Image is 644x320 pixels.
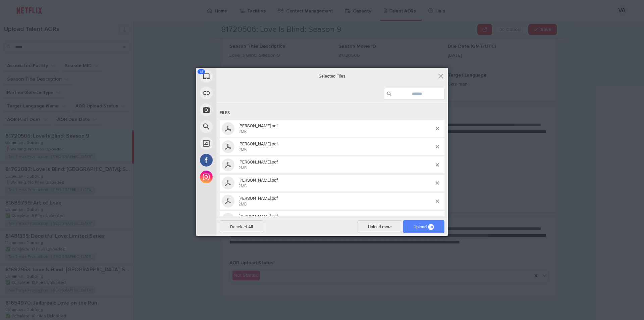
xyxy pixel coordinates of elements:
span: [PERSON_NAME].pdf [238,123,278,128]
span: [PERSON_NAME].pdf [238,214,278,219]
span: 2MB [238,129,247,134]
span: [PERSON_NAME].pdf [238,159,278,165]
div: Files [220,107,444,119]
span: Selected Files [265,73,399,79]
span: Deselect All [220,220,263,233]
div: Take Photo [196,101,277,118]
span: 2MB [238,202,247,207]
span: 2MB [238,147,247,152]
span: Click here or hit ESC to close picker [437,72,444,80]
div: My Device [196,68,277,85]
div: Web Search [196,118,277,135]
div: Instagram [196,169,277,185]
span: Anna Artemieva.pdf [236,178,436,189]
span: Andrii Soboliev.pdf [236,159,436,171]
span: Upload [403,220,444,233]
span: Anton Kobylko.pdf [236,214,436,225]
span: 2MB [238,184,247,188]
span: 18 [428,224,434,230]
span: Upload more [358,220,402,233]
div: Unsplash [196,135,277,152]
div: Facebook [196,152,277,169]
span: Upload [414,224,434,229]
span: [PERSON_NAME].pdf [238,178,278,183]
span: [PERSON_NAME].pdf [238,141,278,146]
span: Anastasiia Chubynska.pdf [236,123,436,134]
span: Anna Siedova.pdf [236,196,436,207]
span: [PERSON_NAME].pdf [238,196,278,201]
span: Anastasiia Pavlenko.pdf [236,141,436,152]
span: 2MB [238,166,247,170]
span: 18 [198,69,205,74]
div: Link (URL) [196,85,277,101]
